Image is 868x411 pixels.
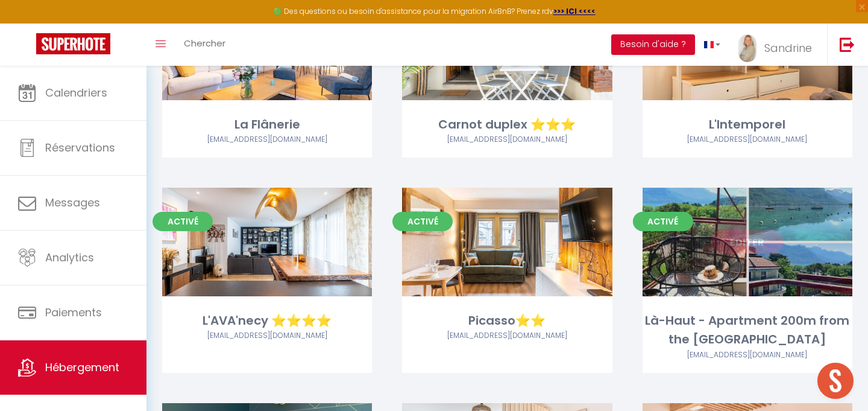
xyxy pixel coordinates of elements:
span: Paiements [45,305,102,320]
div: La Flânerie [162,115,372,134]
div: Airbnb [162,134,372,145]
span: Réservations [45,140,115,155]
a: ... Sandrine [729,24,827,66]
button: Besoin d'aide ? [611,34,695,55]
span: Sandrine [764,40,812,56]
span: Calendriers [45,85,107,100]
a: Editer [711,230,784,254]
span: Hébergement [45,360,119,375]
a: Chercher [175,24,234,66]
span: Analytics [45,250,94,265]
span: Messages [45,195,100,210]
div: Là-Haut - Apartment 200m from the [GEOGRAPHIC_DATA] [643,311,852,349]
img: ... [738,34,756,62]
div: Carnot duplex ⭐⭐⭐ [402,115,612,134]
a: >>> ICI <<<< [553,6,596,16]
div: Airbnb [643,349,852,361]
img: Super Booking [36,33,110,54]
div: Airbnb [402,330,612,342]
div: L'AVA'necy ⭐⭐⭐⭐ [162,311,372,330]
span: Chercher [184,37,225,49]
div: Airbnb [402,134,612,145]
img: logout [840,37,855,52]
div: L'Intemporel [643,115,852,134]
div: Airbnb [162,330,372,342]
span: Activé [153,212,213,231]
span: Activé [633,212,693,231]
div: Ouvrir le chat [817,363,854,399]
div: Picasso⭐⭐ [402,311,612,330]
div: Airbnb [643,134,852,145]
span: Activé [392,212,453,231]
